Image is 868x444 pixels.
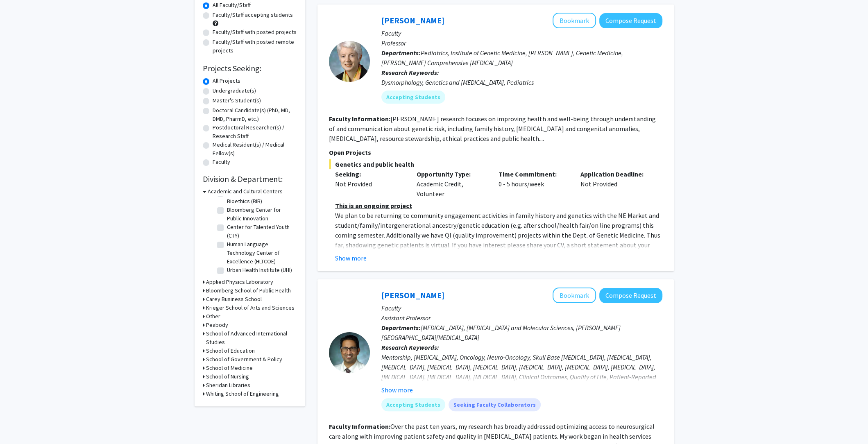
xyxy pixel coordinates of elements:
[335,202,412,210] u: This is an ongoing project
[335,253,367,263] button: Show more
[213,158,230,166] label: Faculty
[213,38,297,55] label: Faculty/Staff with posted remote projects
[206,295,262,304] h3: Carey Business School
[492,169,574,199] div: 0 - 5 hours/week
[381,398,445,411] mat-chip: Accepting Students
[213,1,251,9] label: All Faculty/Staff
[381,290,444,300] a: [PERSON_NAME]
[381,38,662,48] p: Professor
[206,364,253,372] h3: School of Medicine
[381,352,662,411] div: Mentorship, [MEDICAL_DATA], Oncology, Neuro-Oncology, Skull Base [MEDICAL_DATA], [MEDICAL_DATA], ...
[335,179,405,189] div: Not Provided
[381,91,445,104] mat-chip: Accepting Students
[203,63,297,73] h2: Projects Seeking:
[206,372,249,381] h3: School of Nursing
[410,169,492,199] div: Academic Credit, Volunteer
[381,68,439,77] b: Research Keywords:
[213,77,240,85] label: All Projects
[381,303,662,313] p: Faculty
[381,49,623,67] span: Pediatrics, Institute of Genetic Medicine, [PERSON_NAME], Genetic Medicine, [PERSON_NAME] Compreh...
[499,169,568,179] p: Time Commitment:
[213,11,293,19] label: Faculty/Staff accepting students
[206,304,295,312] h3: Krieger School of Arts and Sciences
[329,115,390,123] b: Faculty Information:
[329,115,656,143] fg-read-more: [PERSON_NAME] research focuses on improving health and well-being through understanding of and co...
[381,77,662,87] div: Dysmorphology, Genetics and [MEDICAL_DATA], Pediatrics
[580,169,650,179] p: Application Deadline:
[381,49,421,57] b: Departments:
[206,312,220,321] h3: Other
[574,169,656,199] div: Not Provided
[599,288,662,303] button: Compose Request to Raj Mukherjee
[206,355,282,364] h3: School of Government & Policy
[381,28,662,38] p: Faculty
[213,123,297,140] label: Postdoctoral Researcher(s) / Research Staff
[381,313,662,323] p: Assistant Professor
[335,169,405,179] p: Seeking:
[381,15,444,25] a: [PERSON_NAME]
[381,343,439,351] b: Research Keywords:
[599,13,662,28] button: Compose Request to Joann Bodurtha
[208,187,283,196] h3: Academic and Cultural Centers
[381,324,621,342] span: [MEDICAL_DATA], [MEDICAL_DATA] and Molecular Sciences, [PERSON_NAME][GEOGRAPHIC_DATA][MEDICAL_DATA]
[329,422,390,430] b: Faculty Information:
[6,407,35,438] iframe: Chat
[381,385,413,395] button: Show more
[227,266,292,274] label: Urban Health Institute (UHI)
[213,28,297,36] label: Faculty/Staff with posted projects
[329,147,662,157] p: Open Projects
[206,286,291,295] h3: Bloomberg School of Public Health
[553,288,596,303] button: Add Raj Mukherjee to Bookmarks
[227,206,295,223] label: Bloomberg Center for Public Innovation
[553,13,596,28] button: Add Joann Bodurtha to Bookmarks
[206,321,228,329] h3: Peabody
[417,169,486,179] p: Opportunity Type:
[203,174,297,184] h2: Division & Department:
[227,240,295,266] label: Human Language Technology Center of Excellence (HLTCOE)
[213,86,256,95] label: Undergraduate(s)
[213,106,297,123] label: Doctoral Candidate(s) (PhD, MD, DMD, PharmD, etc.)
[206,381,250,390] h3: Sheridan Libraries
[381,324,421,332] b: Departments:
[206,329,297,347] h3: School of Advanced International Studies
[227,188,295,206] label: Berman Institute of Bioethics (BIB)
[206,347,255,355] h3: School of Education
[227,223,295,240] label: Center for Talented Youth (CTY)
[206,390,279,398] h3: Whiting School of Engineering
[335,211,662,270] p: We plan to be returning to community engagement activities in family history and genetics with th...
[449,398,541,411] mat-chip: Seeking Faculty Collaborators
[213,96,261,105] label: Master's Student(s)
[206,278,273,286] h3: Applied Physics Laboratory
[329,159,662,169] span: Genetics and public health
[213,140,297,158] label: Medical Resident(s) / Medical Fellow(s)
